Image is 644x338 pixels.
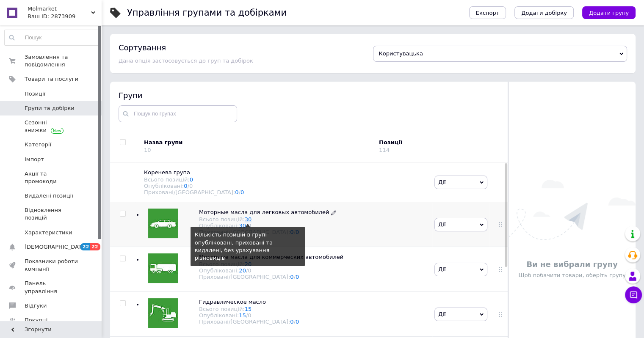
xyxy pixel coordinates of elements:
[513,272,631,279] p: Щоб побачити товари, оберіть групу
[25,302,47,310] span: Відгуки
[90,243,100,250] span: 22
[80,243,90,250] span: 22
[294,319,299,325] span: /
[331,209,336,216] a: Редагувати
[5,30,100,45] input: Пошук
[148,298,178,328] img: Гидравлическое масло
[625,286,642,303] button: Чат з покупцем
[119,105,237,122] input: Пошук по групах
[294,274,299,280] span: /
[379,147,390,153] div: 114
[199,223,336,229] div: Опубліковані:
[25,280,78,295] span: Панель управління
[25,316,47,324] span: Покупці
[189,183,193,189] div: 0
[188,183,193,189] span: /
[245,216,252,223] a: 30
[25,229,72,236] span: Характеристики
[25,170,78,185] span: Акції та промокоди
[195,231,301,262] div: Кількість позицій в групі - опубліковані, приховані та видалені, без урахування різновидів
[469,6,506,19] button: Експорт
[25,75,78,83] span: Товари та послуги
[199,209,329,215] span: Моторные масла для легковых автомобилей
[290,274,293,280] a: 0
[296,319,299,325] a: 0
[199,267,343,274] div: Опубліковані:
[235,189,238,195] a: 0
[148,253,178,283] img: Моторные масла для коммерческих автомобилей
[25,104,75,112] span: Групи та добірки
[438,179,445,185] span: Дії
[25,90,45,98] span: Позиції
[246,267,252,274] span: /
[239,189,244,195] span: /
[28,5,91,13] span: Molmarket
[476,10,500,16] span: Експорт
[199,299,266,305] span: Гидравлическое масло
[25,243,87,251] span: [DEMOGRAPHIC_DATA]
[144,147,151,153] div: 10
[199,312,299,319] div: Опубліковані:
[248,312,251,319] div: 0
[28,13,102,20] div: Ваш ID: 2873909
[25,53,78,69] span: Замовлення та повідомлення
[245,306,252,312] a: 15
[144,183,426,189] div: Опубліковані:
[25,258,78,273] span: Показники роботи компанії
[240,189,244,195] a: 0
[144,189,426,195] div: Приховані/[GEOGRAPHIC_DATA]:
[379,139,451,146] div: Позиції
[379,50,423,57] span: Користувацька
[239,223,246,229] a: 30
[513,259,631,269] p: Ви не вибрали групу
[239,312,246,319] a: 15
[144,176,426,183] div: Всього позицій:
[246,223,252,229] span: /
[248,267,251,274] div: 0
[119,58,253,64] span: Дана опція застосовується до груп та добірок
[246,312,252,319] span: /
[184,183,187,189] a: 0
[127,8,287,18] h1: Управління групами та добірками
[144,139,373,146] div: Назва групи
[239,267,246,274] a: 20
[296,274,299,280] a: 0
[290,319,293,325] a: 0
[514,6,574,19] button: Додати добірку
[119,43,166,52] h4: Сортування
[521,10,567,16] span: Додати добірку
[438,221,445,228] span: Дії
[25,141,51,148] span: Категорії
[25,192,73,200] span: Видалені позиції
[199,274,343,280] div: Приховані/[GEOGRAPHIC_DATA]:
[248,223,251,229] div: 0
[119,90,500,101] div: Групи
[25,156,44,163] span: Імпорт
[148,209,178,238] img: Моторные масла для легковых автомобилей
[582,6,636,19] button: Додати групу
[199,216,336,223] div: Всього позицій:
[199,306,299,312] div: Всього позицій:
[144,169,190,176] span: Коренева група
[438,311,445,317] span: Дії
[190,176,193,183] a: 0
[25,206,78,222] span: Відновлення позицій
[25,119,78,134] span: Сезонні знижки
[438,266,445,272] span: Дії
[589,10,629,16] span: Додати групу
[199,319,299,325] div: Приховані/[GEOGRAPHIC_DATA]:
